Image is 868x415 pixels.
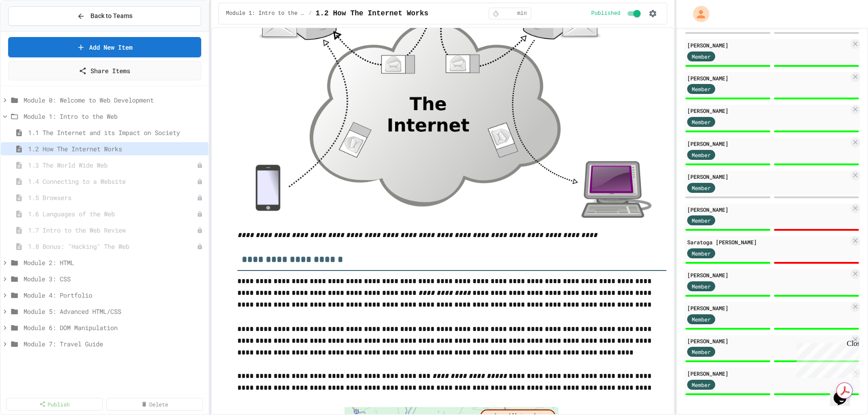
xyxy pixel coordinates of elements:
span: Member [692,348,711,356]
span: min [517,10,527,17]
span: 1.1 The Internet and its Impact on Society [28,128,205,137]
span: Member [692,85,711,93]
span: 1.2 How The Internet Works [316,8,429,19]
a: Share Items [8,61,201,80]
div: [PERSON_NAME] [687,271,849,279]
span: Module 0: Welcome to Web Development [24,95,205,105]
div: Chat with us now!Close [4,4,62,57]
div: Unpublished [197,211,203,217]
span: 1.8 Bonus: "Hacking" The Web [28,242,197,251]
div: [PERSON_NAME] [687,74,849,82]
div: Unpublished [197,227,203,233]
a: Delete [106,398,203,410]
div: [PERSON_NAME] [687,41,849,49]
span: Module 4: Portfolio [24,290,205,300]
div: [PERSON_NAME] [687,140,849,148]
span: Module 5: Advanced HTML/CSS [24,307,205,316]
span: 1.6 Languages of the Web [28,209,197,219]
span: Member [692,381,711,389]
div: [PERSON_NAME] [687,337,849,345]
span: Module 1: Intro to the Web [24,112,205,121]
span: Member [692,184,711,192]
span: Module 1: Intro to the Web [226,10,305,17]
div: [PERSON_NAME] [687,173,849,181]
div: Unpublished [197,178,203,185]
div: [PERSON_NAME] [687,107,849,115]
span: Module 2: HTML [24,258,205,267]
span: Member [692,249,711,257]
button: Back to Teams [8,6,201,26]
iframe: chat widget [830,379,859,406]
a: Add New Item [8,37,201,57]
span: Member [692,52,711,61]
a: Publish [6,398,103,410]
span: Back to Teams [90,11,132,21]
div: Unpublished [197,243,203,250]
div: Saratoga [PERSON_NAME] [687,238,849,246]
span: Member [692,282,711,290]
span: Member [692,151,711,159]
span: Member [692,118,711,126]
span: Published [591,10,621,17]
span: Member [692,315,711,323]
span: Module 3: CSS [24,274,205,284]
span: Member [692,216,711,224]
div: [PERSON_NAME] [687,304,849,312]
span: 1.3 The World Wide Web [28,160,197,170]
div: [PERSON_NAME] [687,205,849,214]
span: 1.2 How The Internet Works [28,144,205,154]
div: My Account [684,4,712,24]
span: / [309,10,312,17]
div: [PERSON_NAME] [687,369,849,378]
iframe: chat widget [793,340,859,378]
span: Module 6: DOM Manipulation [24,323,205,332]
span: Module 7: Travel Guide [24,339,205,349]
span: 1.7 Intro to the Web Review [28,225,197,235]
div: Unpublished [197,195,203,201]
span: 1.5 Browsers [28,193,197,202]
span: 1.4 Connecting to a Website [28,177,197,186]
div: Unpublished [197,162,203,168]
div: Content is published and visible to students [591,8,642,19]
